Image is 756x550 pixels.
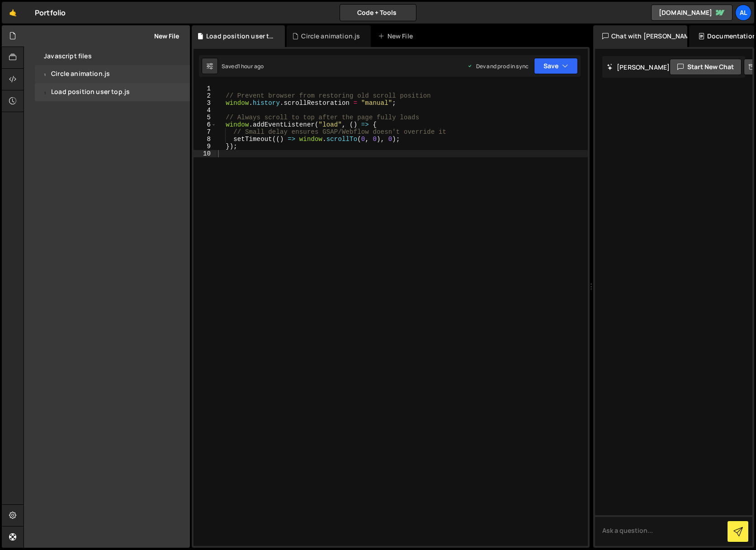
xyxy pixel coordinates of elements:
[35,83,190,101] div: 16520/44834.js
[194,107,217,114] div: 4
[194,121,217,128] div: 6
[24,47,190,65] div: Javascript files
[2,2,24,24] a: 🤙
[194,99,217,107] div: 3
[206,32,274,41] div: Load position user top.js
[607,63,670,71] h2: [PERSON_NAME]
[43,89,48,97] span: 1
[194,85,217,92] div: 1
[194,128,217,136] div: 7
[238,62,264,70] div: 1 hour ago
[689,25,754,47] div: Documentation
[194,143,217,150] div: 9
[51,70,110,78] div: Circle animation.js
[301,32,360,41] div: Circle animation.js
[222,62,264,70] div: Saved
[467,62,529,70] div: Dev and prod in sync
[194,92,217,99] div: 2
[651,5,732,21] a: [DOMAIN_NAME]
[35,65,190,83] div: 16520/44831.js
[340,5,416,21] button: Code + Tools
[145,33,179,40] button: New File
[194,136,217,143] div: 8
[194,150,217,157] div: 10
[35,7,66,18] div: Portfolio
[534,58,578,74] button: Save
[51,88,130,96] div: Load position user top.js
[35,31,51,41] h2: Files
[378,32,416,41] div: New File
[194,114,217,121] div: 5
[593,25,687,47] div: Chat with [PERSON_NAME]
[735,5,751,21] a: Al
[670,59,742,75] button: Start new chat
[43,71,48,79] span: 1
